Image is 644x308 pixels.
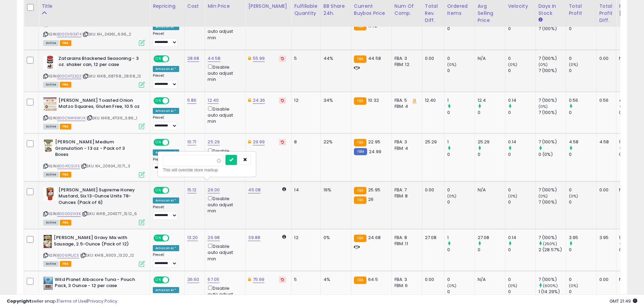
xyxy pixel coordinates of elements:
[168,235,179,241] span: OFF
[81,163,130,169] span: | SKU: KH_20934_10.71_3
[294,277,315,283] div: 5
[599,97,611,103] div: 0.56
[395,241,417,247] div: FBM: 11
[153,253,179,268] div: Preset:
[208,139,220,145] a: 25.29
[395,277,417,283] div: FBA: 3
[447,62,457,67] small: (0%)
[599,55,611,62] div: 0.00
[57,73,81,79] a: B00CHTZJQ2
[539,277,566,283] div: 7 (100%)
[395,55,417,62] div: FBA: 3
[395,283,417,289] div: FBM: 6
[294,97,315,103] div: 12
[425,3,442,24] div: Total Rev. Diff.
[395,235,417,241] div: FBA: 8
[60,124,71,129] span: FBA
[447,139,475,145] div: 1
[208,105,240,125] div: Disable auto adjust min
[248,187,261,193] a: 45.08
[294,187,315,193] div: 14
[58,298,87,304] a: Terms of Use
[324,139,346,145] div: 22%
[539,193,548,199] small: (0%)
[368,196,374,203] span: 26
[57,253,79,258] a: B006IPLJCE
[354,196,366,204] small: FBA
[508,283,518,288] small: (0%)
[569,62,578,67] small: (0%)
[354,277,366,284] small: FBA
[569,235,596,241] div: 3.95
[425,55,439,62] div: 0.00
[539,151,566,158] div: 0 (0%)
[153,108,179,114] div: Amazon AI *
[294,55,315,62] div: 5
[57,115,86,121] a: B00CNW6WUK
[43,14,145,45] div: ASIN:
[208,195,240,214] div: Disable auto adjust min
[508,199,535,205] div: 0
[599,187,611,193] div: 0.00
[153,115,179,131] div: Preset:
[539,55,566,62] div: 7 (100%)
[154,56,163,62] span: ON
[599,139,611,145] div: 4.58
[153,31,179,47] div: Preset:
[43,82,59,88] span: All listings currently available for purchase on Amazon
[248,3,288,10] div: [PERSON_NAME]
[447,26,475,32] div: 0
[447,3,472,17] div: Ordered Items
[569,139,596,145] div: 4.58
[324,55,346,62] div: 44%
[539,139,566,145] div: 7 (100%)
[7,298,117,305] div: seller snap | |
[539,247,566,253] div: 2 (28.57%)
[425,235,439,241] div: 27.08
[354,187,366,194] small: FBA
[508,187,535,193] div: 0
[569,68,596,74] div: 0
[478,247,505,253] div: 0
[508,193,518,199] small: (0%)
[168,187,179,193] span: OFF
[478,235,505,241] div: 27.08
[447,277,475,283] div: 0
[153,24,179,30] div: Amazon AI *
[478,55,500,62] div: N/A
[569,110,596,116] div: 0
[324,277,346,283] div: 4%
[43,139,145,176] div: ASIN:
[508,97,535,103] div: 0.14
[80,253,134,258] span: | SKU: KH18_9303_13.20_12
[354,148,367,155] small: FBM
[368,276,378,283] span: 64.5
[60,261,71,267] span: FBA
[43,277,53,290] img: 41OghLgt30L._SL40_.jpg
[395,62,417,68] div: FBM: 12
[153,205,179,220] div: Preset:
[508,277,535,283] div: 0
[187,276,199,283] a: 36.60
[447,187,475,193] div: 0
[43,97,57,111] img: 51ShnwiBtnL._SL40_.jpg
[395,3,419,17] div: Num of Comp.
[539,68,566,74] div: 7 (100%)
[569,277,596,283] div: 0
[539,199,566,205] div: 7 (100%)
[508,235,535,241] div: 0.14
[569,199,596,205] div: 0
[208,3,242,10] div: Min Price
[208,97,219,104] a: 12.40
[253,139,265,145] a: 29.99
[569,97,596,103] div: 0.56
[187,187,197,193] a: 15.12
[569,187,596,193] div: 0
[208,63,240,83] div: Disable auto adjust min
[425,97,439,103] div: 12.40
[153,245,179,251] div: Amazon AI *
[368,139,380,145] span: 22.95
[324,187,346,193] div: 19%
[539,104,548,109] small: (0%)
[354,23,366,30] small: FBA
